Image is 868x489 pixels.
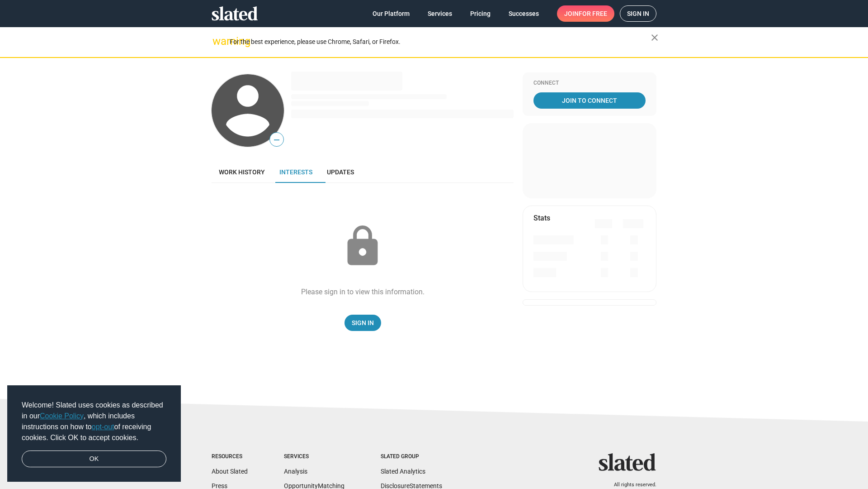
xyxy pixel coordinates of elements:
span: Sign in [627,6,649,21]
a: Join To Connect [533,92,646,109]
span: Services [428,5,452,22]
div: Resources [212,453,248,460]
mat-card-title: Stats [533,213,550,223]
a: Our Platform [365,5,417,22]
mat-icon: warning [212,36,223,47]
span: Join To Connect [535,92,644,109]
span: Work history [219,168,265,176]
div: For the best experience, please use Chrome, Safari, or Firefox. [230,36,651,48]
span: Sign In [352,315,374,331]
a: Successes [501,5,546,22]
mat-icon: close [649,32,660,43]
div: Services [284,453,344,460]
mat-icon: lock [340,224,385,269]
a: Services [420,5,459,22]
div: Connect [533,80,646,87]
a: Sign In [344,315,381,331]
span: Welcome! Slated uses cookies as described in our , which includes instructions on how to of recei... [22,400,166,443]
a: Analysis [284,468,307,475]
div: cookieconsent [7,385,181,482]
a: Updates [320,161,361,183]
span: Join [564,5,607,22]
span: Successes [509,5,539,22]
span: Interests [279,168,312,176]
span: Our Platform [373,5,410,22]
a: About Slated [212,468,248,475]
a: Slated Analytics [381,468,425,475]
a: dismiss cookie message [22,451,166,468]
a: Pricing [463,5,498,22]
a: Sign in [620,5,656,22]
div: Slated Group [381,453,442,460]
a: Cookie Policy [40,412,84,420]
span: Updates [327,168,354,176]
a: opt-out [92,423,114,431]
span: Pricing [470,5,491,22]
div: Please sign in to view this information. [301,287,425,297]
a: Work history [212,161,272,183]
span: for free [579,5,607,22]
a: Joinfor free [557,5,614,22]
span: — [270,134,283,146]
a: Interests [272,161,320,183]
